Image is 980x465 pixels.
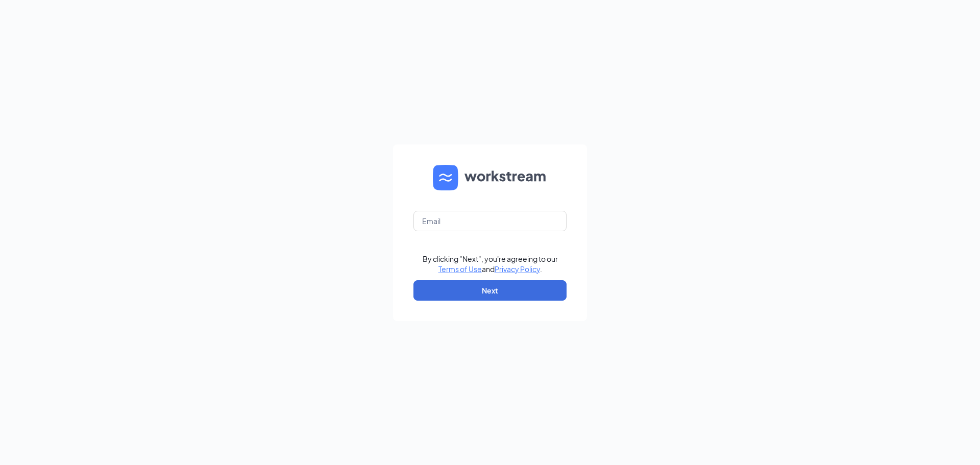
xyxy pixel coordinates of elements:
img: WS logo and Workstream text [433,165,547,190]
div: By clicking "Next", you're agreeing to our and . [423,254,558,274]
a: Terms of Use [438,264,482,274]
button: Next [413,280,567,301]
a: Privacy Policy [495,264,540,274]
input: Email [413,211,567,231]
